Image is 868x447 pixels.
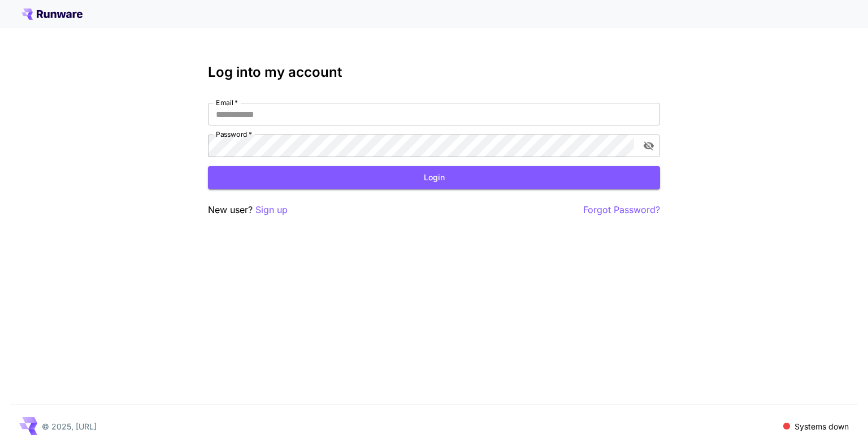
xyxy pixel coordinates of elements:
[208,203,288,217] p: New user?
[216,129,252,139] label: Password
[795,420,849,432] p: Systems down
[42,420,97,432] p: © 2025, [URL]
[208,166,660,189] button: Login
[216,98,238,107] label: Email
[583,203,660,217] button: Forgot Password?
[639,136,659,156] button: toggle password visibility
[208,64,660,80] h3: Log into my account
[255,203,288,217] button: Sign up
